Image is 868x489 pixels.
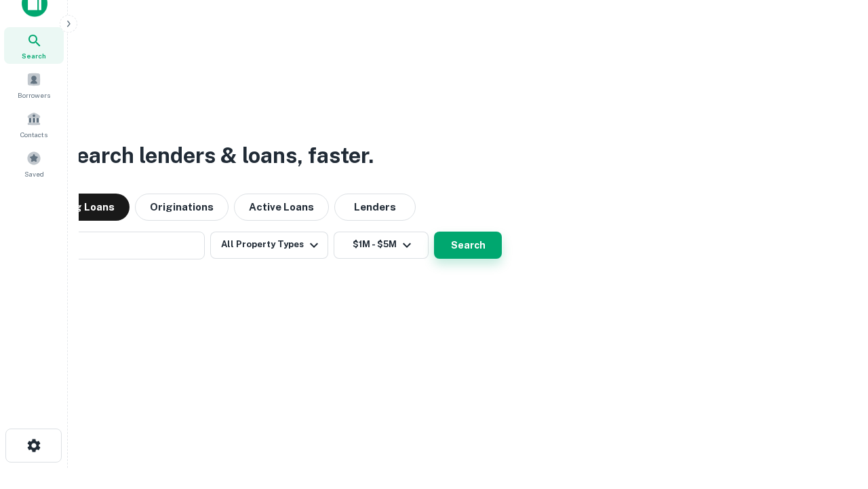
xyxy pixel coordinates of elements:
[4,145,64,182] a: Saved
[334,232,429,259] button: $1M - $5M
[18,90,50,101] span: Borrowers
[4,106,64,143] a: Contacts
[4,67,64,103] a: Borrowers
[234,194,329,221] button: Active Loans
[334,194,416,221] button: Lenders
[22,50,46,61] span: Search
[24,168,44,179] span: Saved
[4,27,64,64] a: Search
[800,380,868,446] iframe: Chat Widget
[62,139,374,172] h3: Search lenders & loans, faster.
[210,232,328,259] button: All Property Types
[135,194,229,221] button: Originations
[434,232,502,259] button: Search
[20,129,47,140] span: Contacts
